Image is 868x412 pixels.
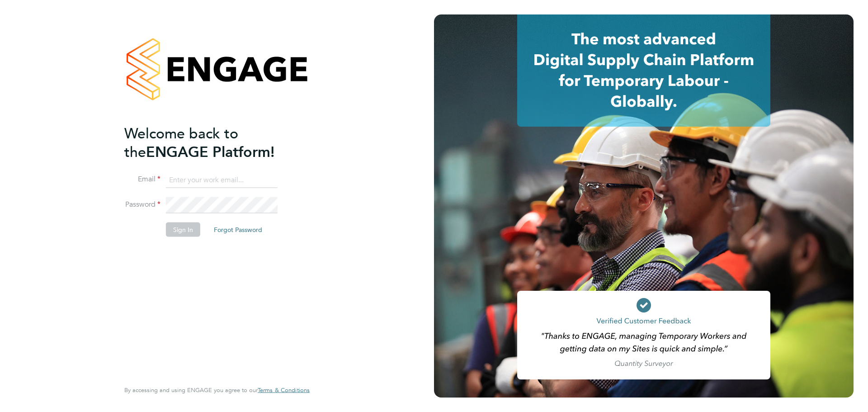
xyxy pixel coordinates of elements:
label: Email [124,175,160,184]
button: Forgot Password [207,222,269,237]
label: Password [124,200,160,209]
span: Terms & Conditions [258,386,310,394]
h2: ENGAGE Platform! [124,124,301,161]
button: Sign In [166,222,200,237]
a: Terms & Conditions [258,387,310,394]
span: Welcome back to the [124,124,238,161]
input: Enter your work email... [166,172,278,188]
span: By accessing and using ENGAGE you agree to our [124,386,310,394]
